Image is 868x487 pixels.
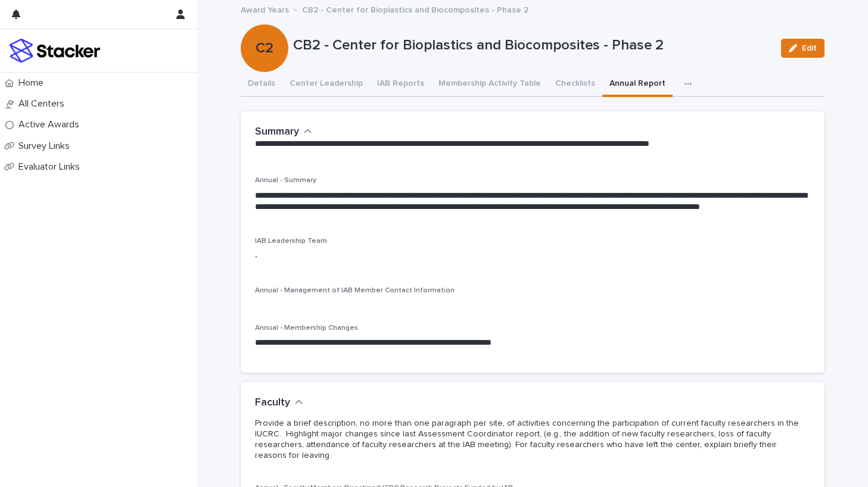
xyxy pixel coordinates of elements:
[548,72,602,97] button: Checklists
[14,119,89,130] p: Active Awards
[255,397,290,410] h2: Faculty
[14,77,53,89] p: Home
[10,39,100,63] img: stacker-logo-colour.png
[255,126,299,139] h2: Summary
[255,126,312,139] button: Summary
[14,141,79,152] p: Survey Links
[255,287,455,294] span: Annual - Management of IAB Member Contact Information
[602,72,673,97] button: Annual Report
[255,324,358,332] span: Annual - Membership Changes
[14,98,74,110] p: All Centers
[431,72,548,97] button: Membership Activity Table
[255,177,316,184] span: Annual - Summary
[293,37,771,54] p: CB2 - Center for Bioplastics and Biocomposites - Phase 2
[14,161,89,173] p: Evaluator Links
[255,397,303,410] button: Faculty
[802,44,817,52] span: Edit
[255,418,805,461] p: Provide a brief description, no more than one paragraph per site, of activities concerning the pa...
[302,2,528,15] p: CB2 - Center for Bioplastics and Biocomposites - Phase 2
[255,238,327,245] span: IAB Leadership Team
[282,72,370,97] button: Center Leadership
[781,39,825,58] button: Edit
[370,72,431,97] button: IAB Reports
[255,251,810,263] p: -
[241,72,282,97] button: Details
[241,2,289,15] p: Award Years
